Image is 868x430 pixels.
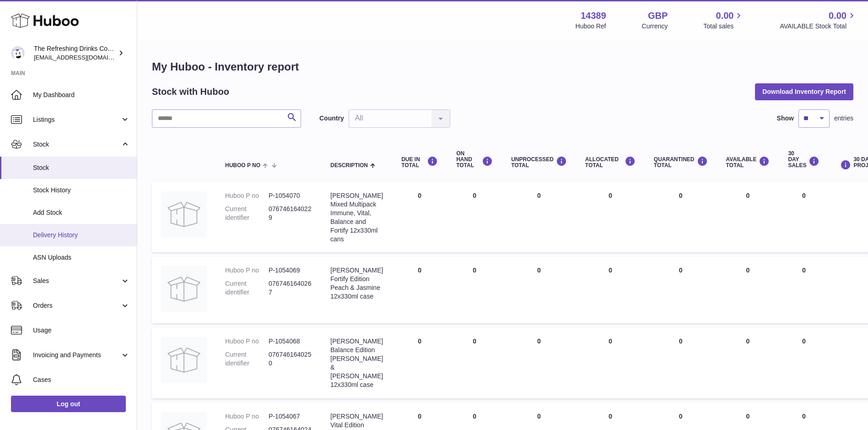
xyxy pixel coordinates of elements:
[269,205,312,222] dd: 0767461640229
[269,191,312,200] dd: P-1054070
[716,10,734,22] span: 0.00
[779,328,829,398] td: 0
[642,22,668,31] div: Currency
[161,266,207,312] img: product image
[330,266,383,301] div: [PERSON_NAME] Fortify Edition Peach & Jasmine 12x330ml case
[456,151,493,169] div: ON HAND Total
[779,182,829,252] td: 0
[33,376,130,384] span: Cases
[33,140,120,149] span: Stock
[576,328,645,398] td: 0
[225,163,260,169] span: Huboo P no
[269,279,312,297] dd: 0767461640267
[447,257,502,323] td: 0
[33,253,130,262] span: ASN Uploads
[679,337,683,345] span: 0
[152,60,853,74] h1: My Huboo - Inventory report
[780,22,857,31] span: AVAILABLE Stock Total
[269,266,312,275] dd: P-1054069
[401,156,438,169] div: DUE IN TOTAL
[34,54,135,61] span: [EMAIL_ADDRESS][DOMAIN_NAME]
[777,114,794,123] label: Show
[330,163,368,169] span: Description
[152,86,229,98] h2: Stock with Huboo
[829,10,846,22] span: 0.00
[755,83,853,100] button: Download Inventory Report
[33,351,120,359] span: Invoicing and Payments
[717,257,779,323] td: 0
[33,115,120,124] span: Listings
[11,396,126,412] a: Log out
[225,337,269,346] dt: Huboo P no
[33,163,130,172] span: Stock
[648,10,668,22] strong: GBP
[447,328,502,398] td: 0
[447,182,502,252] td: 0
[33,186,130,195] span: Stock History
[34,44,116,62] div: The Refreshing Drinks Company
[834,114,853,123] span: entries
[780,10,857,31] a: 0.00 AVAILABLE Stock Total
[33,277,120,285] span: Sales
[717,328,779,398] td: 0
[33,91,130,99] span: My Dashboard
[225,205,269,222] dt: Current identifier
[33,326,130,335] span: Usage
[392,257,447,323] td: 0
[225,279,269,297] dt: Current identifier
[679,192,683,199] span: 0
[779,257,829,323] td: 0
[330,337,383,389] div: [PERSON_NAME] Balance Edition [PERSON_NAME] & [PERSON_NAME] 12x330ml case
[581,10,606,22] strong: 14389
[33,208,130,217] span: Add Stock
[161,191,207,237] img: product image
[319,114,344,123] label: Country
[703,22,744,31] span: Total sales
[225,191,269,200] dt: Huboo P no
[33,231,130,239] span: Delivery History
[225,266,269,275] dt: Huboo P no
[269,337,312,346] dd: P-1054068
[717,182,779,252] td: 0
[511,156,567,169] div: UNPROCESSED Total
[392,328,447,398] td: 0
[269,412,312,421] dd: P-1054067
[654,156,708,169] div: QUARANTINED Total
[502,328,576,398] td: 0
[576,22,606,31] div: Huboo Ref
[225,412,269,421] dt: Huboo P no
[585,156,636,169] div: ALLOCATED Total
[33,301,120,310] span: Orders
[225,350,269,368] dt: Current identifier
[161,337,207,383] img: product image
[392,182,447,252] td: 0
[330,191,383,243] div: [PERSON_NAME] Mixed Multipack Immune, Vital, Balance and Fortify 12x330ml cans
[11,46,25,60] img: internalAdmin-14389@internal.huboo.com
[576,182,645,252] td: 0
[269,350,312,368] dd: 0767461640250
[576,257,645,323] td: 0
[703,10,744,31] a: 0.00 Total sales
[679,413,683,420] span: 0
[502,257,576,323] td: 0
[726,156,770,169] div: AVAILABLE Total
[788,151,819,169] div: 30 DAY SALES
[679,267,683,274] span: 0
[502,182,576,252] td: 0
